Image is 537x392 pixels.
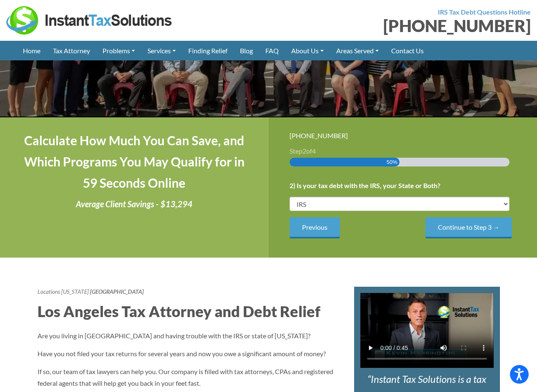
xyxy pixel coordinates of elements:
[290,181,440,190] label: 2) Is your tax debt with the IRS, your State or Both?
[312,147,316,155] span: 4
[47,41,96,60] a: Tax Attorney
[61,288,89,295] a: [US_STATE]
[387,158,397,166] span: 50%
[21,130,248,194] h4: Calculate How Much You Can Save, and Which Programs You May Qualify for in 59 Seconds Online
[76,199,192,209] i: Average Client Savings - $13,294
[6,15,173,23] a: Instant Tax Solutions Logo
[37,301,342,322] h2: Los Angeles Tax Attorney and Debt Relief
[259,41,285,60] a: FAQ
[141,41,182,60] a: Services
[290,148,517,154] h3: Step of
[234,41,259,60] a: Blog
[302,147,306,155] span: 2
[425,217,512,238] input: Continue to Step 3 →
[182,41,234,60] a: Finding Relief
[385,41,430,60] a: Contact Us
[275,17,531,34] div: [PHONE_NUMBER]
[330,41,385,60] a: Areas Served
[37,366,342,388] p: If so, our team of tax lawyers can help you. Our company is filled with tax attorneys, CPAs and r...
[90,288,144,295] strong: [GEOGRAPHIC_DATA]
[6,6,173,35] img: Instant Tax Solutions Logo
[37,288,60,295] a: Locations
[17,41,47,60] a: Home
[438,8,531,16] strong: IRS Tax Debt Questions Hotline
[290,130,517,141] div: [PHONE_NUMBER]
[96,41,141,60] a: Problems
[290,217,340,238] input: Previous
[285,41,330,60] a: About Us
[37,330,342,341] p: Are you living in [GEOGRAPHIC_DATA] and having trouble with the IRS or state of [US_STATE]?
[37,348,342,359] p: Have you not filed your tax returns for several years and now you owe a significant amount of money?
